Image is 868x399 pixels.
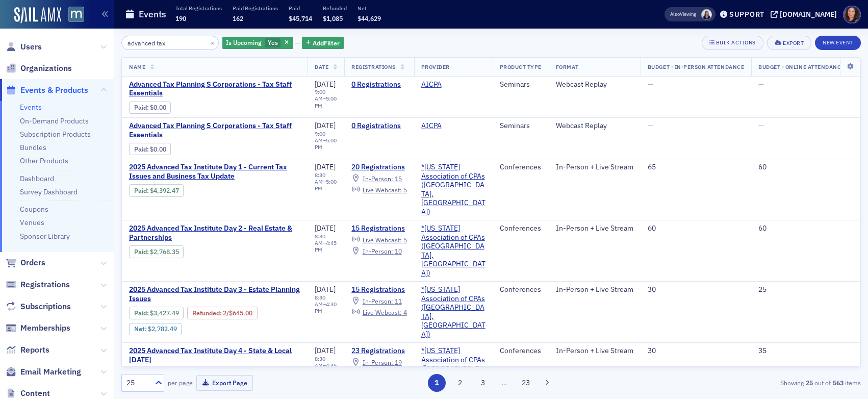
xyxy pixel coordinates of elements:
span: 162 [233,14,243,22]
div: Seminars [500,121,542,131]
span: $1,085 [323,14,343,22]
img: SailAMX [68,7,84,22]
div: Conferences [500,346,542,356]
span: Profile [843,6,861,23]
span: In-Person : [363,174,393,183]
button: 3 [474,374,492,392]
span: Email Marketing [20,366,81,378]
span: Reports [20,344,49,356]
span: 19 [395,358,402,366]
span: Provider [421,63,450,70]
input: Search… [121,36,219,50]
span: Kelly Brown [701,9,712,20]
a: Events [20,103,42,112]
span: Budget - Online Attendance [758,63,845,70]
span: : [134,248,150,256]
span: In-Person : [363,247,393,255]
span: $44,629 [358,14,381,22]
span: *Maryland Association of CPAs (Timonium, MD) [421,163,486,216]
button: [DOMAIN_NAME] [771,11,840,18]
span: $4,392.47 [150,187,179,194]
p: Net [358,5,381,12]
span: … [497,378,512,387]
time: 8:30 AM [315,233,325,246]
span: Format [556,63,578,70]
div: Paid: 0 - $0 [129,143,171,155]
span: Content [20,388,50,399]
div: Yes [222,37,293,49]
button: Export Page [196,375,253,391]
span: — [648,121,653,130]
time: 8:30 AM [315,171,325,185]
div: Export [783,40,804,46]
span: In-Person : [363,358,393,366]
span: Memberships [20,322,70,334]
div: – [315,131,337,151]
a: Content [6,388,50,399]
span: 15 [395,174,402,183]
span: 2025 Advanced Tax Institute Day 3 - Estate Planning Issues [129,285,300,303]
span: Orders [20,257,45,268]
time: 4:45 PM [315,362,337,376]
a: New Event [815,37,861,46]
span: Users [20,41,42,53]
div: 30 [648,346,744,356]
a: On-Demand Products [20,116,89,126]
span: 4 [403,308,407,316]
a: Coupons [20,205,48,214]
span: Registrations [20,279,70,290]
span: Organizations [20,63,72,74]
span: Product Type [500,63,542,70]
span: : [134,104,150,111]
div: Support [729,10,764,19]
time: 5:00 PM [315,95,337,109]
time: 5:00 PM [315,178,337,192]
span: Yes [268,38,278,46]
span: Net : [134,325,148,333]
div: Paid: 15 - $276835 [129,245,184,258]
a: Live Webcast: 4 [351,308,406,316]
span: 11 [395,297,402,305]
a: View Homepage [61,7,84,24]
a: Events & Products [6,85,88,96]
span: [DATE] [315,223,336,233]
button: New Event [815,36,861,50]
span: [DATE] [315,346,336,355]
a: Paid [134,104,147,111]
div: 35 [758,346,865,356]
span: Advanced Tax Planning S Corporations - Tax Staff Essentials [129,121,300,139]
strong: 563 [831,378,845,387]
div: 60 [758,224,865,233]
a: In-Person: 11 [351,297,401,305]
span: — [758,121,764,130]
span: 5 [403,186,407,194]
a: Subscriptions [6,301,71,312]
p: Total Registrations [175,5,222,12]
span: Add Filter [313,38,340,47]
a: Reports [6,344,49,356]
a: Sponsor Library [20,232,70,241]
a: Dashboard [20,174,54,183]
p: Refunded [323,5,347,12]
time: 4:30 PM [315,301,337,314]
a: Venues [20,218,44,227]
div: 65 [648,163,744,172]
a: 2025 Advanced Tax Institute Day 1 - Current Tax Issues and Business Tax Update [129,163,300,181]
a: 15 Registrations [351,285,406,294]
div: Webcast Replay [556,121,633,131]
a: AICPA [421,80,442,89]
div: – [315,233,337,253]
a: In-Person: 19 [351,358,401,366]
time: 5:00 PM [315,137,337,151]
a: Advanced Tax Planning S Corporations - Tax Staff Essentials [129,80,300,98]
span: Viewing [670,11,696,18]
a: 0 Registrations [351,80,406,89]
a: *[US_STATE] Association of CPAs ([GEOGRAPHIC_DATA], [GEOGRAPHIC_DATA]) [421,224,486,278]
div: Paid: 22 - $439247 [129,184,184,196]
time: 9:00 AM [315,130,325,144]
span: Is Upcoming [226,38,262,46]
time: 4:45 PM [315,239,337,253]
a: Email Marketing [6,366,81,378]
span: AICPA [421,121,486,131]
